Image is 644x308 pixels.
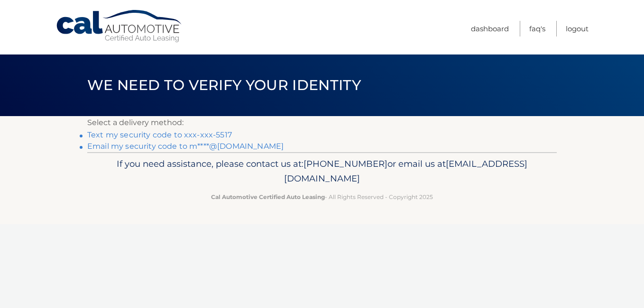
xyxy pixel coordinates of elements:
a: Text my security code to xxx-xxx-5517 [87,130,232,139]
a: Logout [566,21,589,36]
a: Email my security code to m****@[DOMAIN_NAME] [87,142,284,151]
p: - All Rights Reserved - Copyright 2025 [93,192,551,202]
strong: Cal Automotive Certified Auto Leasing [211,193,325,200]
span: [PHONE_NUMBER] [304,158,387,169]
a: Cal Automotive [55,9,184,43]
span: We need to verify your identity [87,76,361,94]
a: Dashboard [471,21,509,36]
p: If you need assistance, please contact us at: or email us at [93,156,551,187]
a: FAQ's [529,21,545,36]
p: Select a delivery method: [87,116,557,129]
